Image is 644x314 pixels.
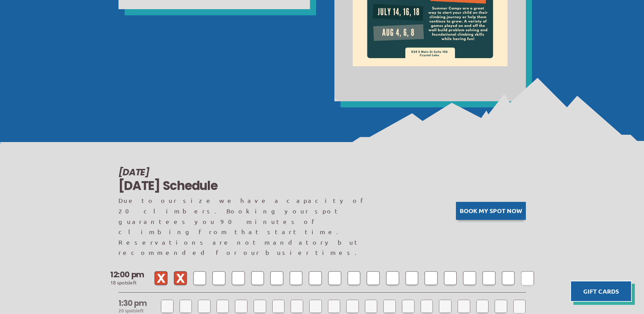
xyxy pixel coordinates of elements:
[134,307,136,313] span: s
[456,202,526,220] button: Book my spot now
[110,270,148,279] h2: 12:00 pm
[118,195,373,258] p: Due to our size we have a capacity of 20 climbers. Booking your spot guarantees you 90 minutes of...
[118,164,373,193] h2: [DATE] Schedule
[126,279,128,285] span: s
[118,307,144,313] span: 20 spot left
[118,299,155,308] h2: 1:30 pm
[118,166,149,178] span: [DATE]
[110,279,136,285] span: 18 spot left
